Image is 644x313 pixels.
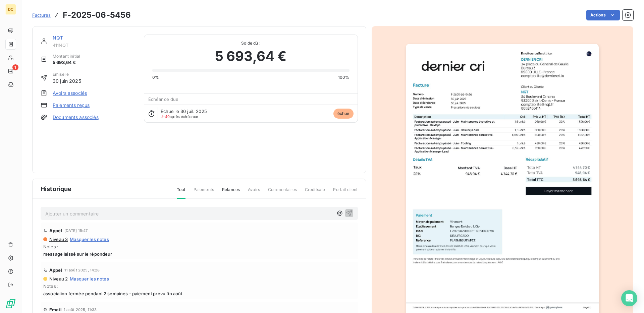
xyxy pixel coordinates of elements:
[152,74,159,80] span: 0%
[215,46,287,66] span: 5 693,64 €
[49,228,62,233] span: Appel
[63,9,131,21] h3: F-2025-06-5456
[161,115,198,119] span: après échéance
[41,184,72,193] span: Historique
[49,237,68,242] span: Niveau 3
[53,90,87,97] a: Avoirs associés
[177,187,185,199] span: Tout
[12,64,18,70] span: 1
[43,251,355,257] span: message laissé sur le répondeur
[32,12,51,18] a: Factures
[621,290,637,306] div: Open Intercom Messenger
[49,276,68,281] span: Niveau 2
[5,4,16,15] div: DC
[53,114,99,121] a: Documents associés
[152,40,350,46] span: Solde dû :
[32,12,51,18] span: Factures
[70,237,109,242] span: Masquer les notes
[586,10,620,20] button: Actions
[64,229,88,233] span: [DATE] 15:47
[222,187,240,198] span: Relances
[161,109,207,114] span: Échue le 30 juil. 2025
[333,109,354,119] span: échue
[53,53,80,59] span: Montant initial
[148,97,179,102] span: Échéance due
[43,284,355,289] span: Notes :
[64,268,100,272] span: 11 août 2025, 14:28
[194,187,214,198] span: Paiements
[49,267,62,273] span: Appel
[53,59,80,66] span: 5 693,64 €
[305,187,325,198] span: Creditsafe
[338,74,350,80] span: 100%
[53,77,81,84] span: 30 juin 2025
[49,307,62,312] span: Email
[53,35,63,41] a: NQT
[248,187,260,198] span: Avoirs
[53,43,136,48] span: 411NQT
[5,298,16,309] img: Logo LeanPay
[333,187,358,198] span: Portail client
[64,308,97,312] span: 1 août 2025, 11:33
[43,291,355,296] span: association fermée pendant 2 semaines - paiement prévu fin août
[161,114,170,119] span: J+40
[268,187,297,198] span: Commentaires
[53,102,90,109] a: Paiements reçus
[70,276,109,281] span: Masquer les notes
[53,71,81,77] span: Émise le
[43,244,355,249] span: Notes :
